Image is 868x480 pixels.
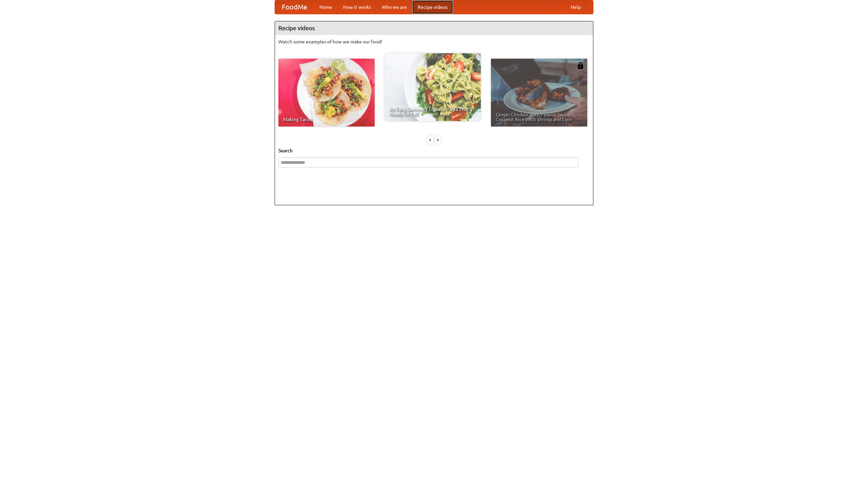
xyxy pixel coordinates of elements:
a: Home [314,0,338,14]
p: Watch some examples of how we make our food! [278,38,590,45]
a: Recipe videos [412,0,453,14]
a: Help [565,0,586,14]
a: An Easy, Summery Tomato Pasta That's Ready for Fall [384,53,481,121]
img: 483408.png [577,62,584,69]
a: FoodMe [275,0,314,14]
h5: Search [278,147,590,154]
div: « [427,135,433,144]
div: » [435,135,441,144]
a: Making Tacos [278,59,375,127]
a: Who we are [376,0,412,14]
a: How it works [338,0,376,14]
span: An Easy, Summery Tomato Pasta That's Ready for Fall [389,107,476,116]
h4: Recipe videos [275,21,593,35]
span: Making Tacos [283,117,370,122]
